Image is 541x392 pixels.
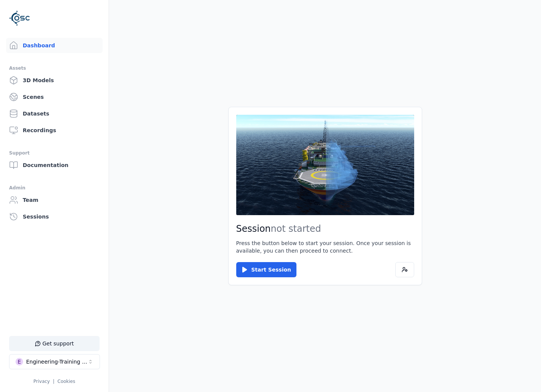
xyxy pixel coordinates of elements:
span: not started [271,223,321,234]
div: E [16,358,23,365]
button: Start Session [236,262,296,277]
div: Support [9,148,100,158]
h2: Session [236,223,414,235]
button: Get support [9,336,100,351]
button: Select a workspace [9,354,100,369]
a: Team [6,192,103,208]
span: | [53,379,55,384]
p: Press the button below to start your session. Once your session is available, you can then procee... [236,239,414,255]
a: Datasets [6,106,103,121]
div: Assets [9,64,100,73]
a: Scenes [6,89,103,105]
a: 3D Models [6,73,103,88]
a: Privacy [33,379,50,384]
a: Documentation [6,158,103,173]
a: Dashboard [6,38,103,53]
a: Sessions [6,209,103,224]
a: Recordings [6,123,103,138]
div: Engineering-Training (SSO Staging) [26,358,87,365]
a: Cookies [58,379,75,384]
div: Admin [9,183,100,192]
img: Logo [9,8,30,29]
